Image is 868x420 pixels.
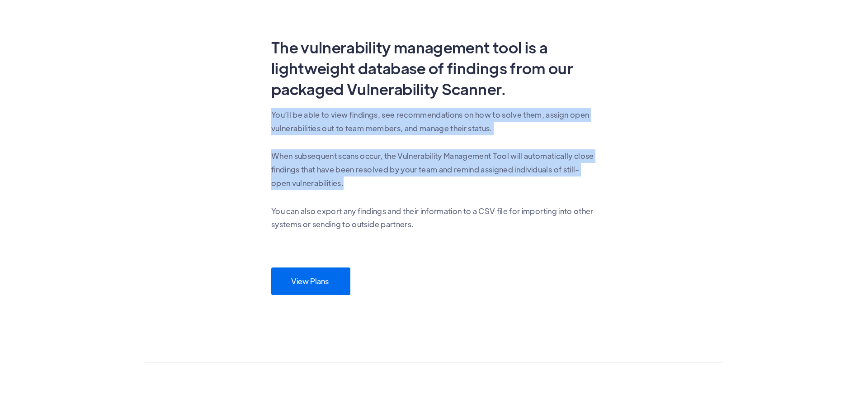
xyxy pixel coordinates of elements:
[271,37,597,99] h2: The vulnerability management tool is a lightweight database of findings from our packaged Vulnera...
[271,108,597,135] p: You’ll be able to view findings, see recommendations on how to solve them, assign open vulnerabil...
[271,149,597,190] p: When subsequent scans occur, the Vulnerability Management Tool will automatically close findings ...
[823,377,868,420] iframe: Chat Widget
[291,277,329,286] div: View Plans
[271,267,350,295] a: View Plans
[271,205,597,232] p: You can also export any findings and their information to a CSV file for importing into other sys...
